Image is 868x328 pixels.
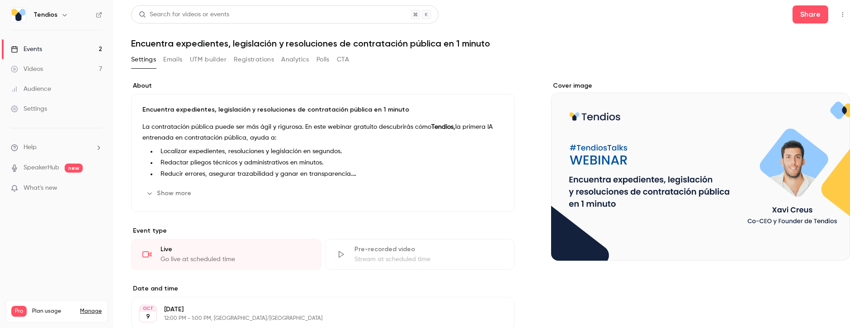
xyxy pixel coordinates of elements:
[24,163,59,173] a: SpeakerHub
[234,52,274,67] button: Registrations
[139,10,229,19] div: Search for videos or events
[11,84,51,94] div: Audience
[160,245,310,254] div: Live
[11,8,26,22] img: Tendios
[11,65,43,74] div: Videos
[337,52,349,67] button: CTA
[316,52,330,67] button: Polls
[24,183,57,193] span: What's new
[131,38,850,49] h1: Encuentra expedientes, legislación y resoluciones de contratación pública en 1 minuto
[131,239,321,270] div: LiveGo live at scheduled time
[164,305,467,314] p: [DATE]
[32,308,75,315] span: Plan usage
[431,124,455,130] strong: Tendios,
[65,164,83,173] span: new
[24,143,37,152] span: Help
[131,52,156,67] button: Settings
[157,147,504,156] li: Localizar expedientes, resoluciones y legislación en segundos.
[140,305,156,312] div: OCT
[551,81,850,261] section: Cover image
[131,226,515,235] p: Event type
[33,10,57,19] h6: Tendios
[551,81,850,90] label: Cover image
[11,306,27,317] span: Pro
[91,184,102,192] iframe: Noticeable Trigger
[142,105,504,114] p: Encuentra expedientes, legislación y resoluciones de contratación pública en 1 minuto
[11,45,42,54] div: Events
[354,245,504,254] div: Pre-recorded video
[354,255,504,264] div: Stream at scheduled time
[80,308,102,315] a: Manage
[11,143,102,152] li: help-dropdown-opener
[146,312,150,321] p: 9
[281,52,309,67] button: Analytics
[190,52,226,67] button: UTM builder
[142,186,197,201] button: Show more
[142,122,504,143] p: La contratación pública puede ser más ágil y rigurosa. En este webinar gratuito descubrirás cómo ...
[325,239,515,270] div: Pre-recorded videoStream at scheduled time
[163,52,182,67] button: Emails
[131,284,515,293] label: Date and time
[157,158,504,168] li: Redactar pliegos técnicos y administrativos en minutos.
[164,315,467,322] p: 12:00 PM - 1:00 PM, [GEOGRAPHIC_DATA]/[GEOGRAPHIC_DATA]
[11,104,47,113] div: Settings
[160,255,310,264] div: Go live at scheduled time
[157,169,504,179] li: Reducir errores, asegurar trazabilidad y ganar en transparencia.
[793,5,828,23] button: Share
[131,81,515,90] label: About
